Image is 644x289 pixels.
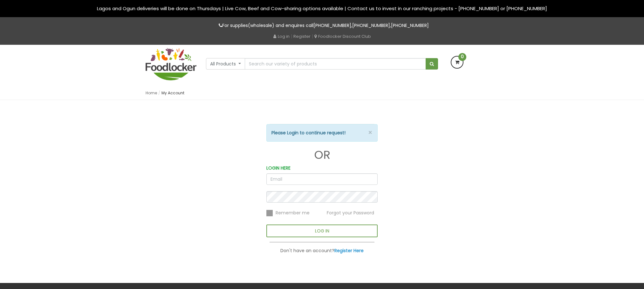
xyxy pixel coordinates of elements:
[368,129,373,136] button: ×
[312,33,313,39] span: |
[146,48,196,80] img: FoodLocker
[291,33,292,39] span: |
[146,90,157,96] a: Home
[206,58,245,70] button: All Products
[458,53,466,61] span: 0
[276,210,310,216] span: Remember me
[273,33,290,39] a: Log in
[266,165,291,172] label: LOGIN HERE
[97,5,547,12] span: Lagos and Ogun deliveries will be done on Thursdays | Live Cow, Beef and Cow-sharing options avai...
[313,22,351,29] a: [PHONE_NUMBER]
[352,22,390,29] a: [PHONE_NUMBER]
[271,130,346,136] strong: Please Login to continue request!
[314,33,371,39] a: Foodlocker Discount Club
[327,209,374,216] a: Forgot your Password
[266,173,378,185] input: Email
[293,33,311,39] a: Register
[266,247,378,254] p: Don't have an account?
[146,22,498,29] p: For supplies(wholesale) and enquires call , ,
[266,149,378,161] h1: OR
[334,247,364,254] a: Register Here
[245,58,426,70] input: Search our variety of products
[391,22,429,29] a: [PHONE_NUMBER]
[266,225,378,237] button: LOG IN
